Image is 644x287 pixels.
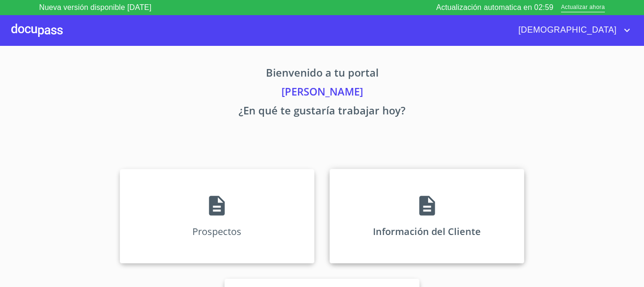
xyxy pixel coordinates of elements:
p: Bienvenido a tu portal [32,65,612,84]
p: Nueva versión disponible [DATE] [39,2,151,13]
button: account of current user [511,23,633,38]
p: [PERSON_NAME] [32,84,612,103]
p: Información del Cliente [373,225,481,238]
p: Prospectos [192,225,241,238]
span: [DEMOGRAPHIC_DATA] [511,23,621,38]
p: ¿En qué te gustaría trabajar hoy? [32,103,612,122]
span: Actualizar ahora [561,3,605,13]
p: Actualización automatica en 02:59 [436,2,553,13]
